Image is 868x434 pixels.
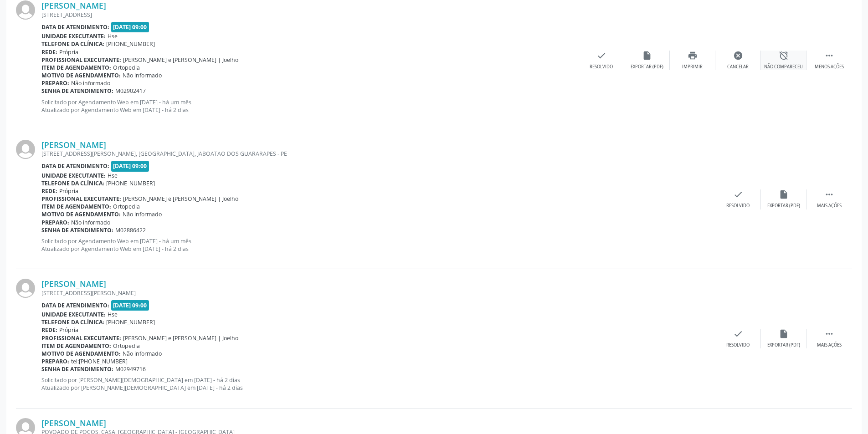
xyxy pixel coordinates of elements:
p: Solicitado por Agendamento Web em [DATE] - há um mês Atualizado por Agendamento Web em [DATE] - h... [41,98,579,114]
span: [PERSON_NAME] e [PERSON_NAME] | Joelho [123,334,238,342]
b: Rede: [41,187,57,195]
b: Senha de atendimento: [41,87,113,95]
img: img [16,279,35,298]
span: Não informado [71,79,110,87]
span: Não informado [123,210,162,218]
b: Profissional executante: [41,334,121,342]
i: insert_drive_file [779,189,789,199]
b: Preparo: [41,357,69,365]
span: Hse [108,172,118,179]
b: Profissional executante: [41,56,121,64]
div: Menos ações [815,64,844,70]
span: [PHONE_NUMBER] [106,40,155,48]
b: Item de agendamento: [41,203,111,210]
b: Unidade executante: [41,172,106,179]
span: [PHONE_NUMBER] [106,318,155,326]
b: Data de atendimento: [41,301,109,309]
a: [PERSON_NAME] [41,279,106,289]
i: check [596,51,606,61]
span: Hse [108,311,118,318]
b: Data de atendimento: [41,23,109,31]
b: Motivo de agendamento: [41,71,121,79]
b: Telefone da clínica: [41,318,104,326]
span: M02886422 [115,226,146,234]
div: Imprimir [682,64,703,70]
img: img [16,0,35,20]
i: check [733,329,743,339]
p: Solicitado por [PERSON_NAME][DEMOGRAPHIC_DATA] em [DATE] - há 2 dias Atualizado por [PERSON_NAME]... [41,376,715,392]
div: [STREET_ADDRESS] [41,11,579,19]
span: [PERSON_NAME] e [PERSON_NAME] | Joelho [123,195,238,203]
i: check [733,189,743,199]
b: Data de atendimento: [41,162,109,170]
div: [STREET_ADDRESS][PERSON_NAME] [41,289,715,297]
i: insert_drive_file [642,51,652,61]
div: Não compareceu [764,64,803,70]
i: cancel [733,51,743,61]
b: Profissional executante: [41,195,121,203]
span: [PERSON_NAME] e [PERSON_NAME] | Joelho [123,56,238,64]
span: [DATE] 09:00 [111,300,149,311]
i: insert_drive_file [779,329,789,339]
span: Ortopedia [113,342,140,350]
b: Motivo de agendamento: [41,350,121,357]
i:  [824,329,834,339]
span: Ortopedia [113,203,140,210]
b: Item de agendamento: [41,342,111,350]
b: Senha de atendimento: [41,365,113,373]
span: Não informado [123,71,162,79]
span: Própria [59,48,78,56]
div: Cancelar [727,64,749,70]
span: Ortopedia [113,64,140,71]
i: print [688,51,698,61]
span: M02902417 [115,87,146,95]
div: Resolvido [590,64,613,70]
b: Telefone da clínica: [41,40,104,48]
div: Exportar (PDF) [631,64,663,70]
div: Exportar (PDF) [767,203,800,209]
div: Mais ações [817,203,842,209]
i:  [824,51,834,61]
b: Motivo de agendamento: [41,210,121,218]
img: img [16,140,35,159]
a: [PERSON_NAME] [41,0,106,10]
b: Unidade executante: [41,32,106,40]
div: Resolvido [726,203,750,209]
b: Preparo: [41,219,69,226]
b: Rede: [41,326,57,334]
span: Própria [59,187,78,195]
b: Rede: [41,48,57,56]
span: [PHONE_NUMBER] [106,179,155,187]
div: Resolvido [726,342,750,348]
span: M02949716 [115,365,146,373]
div: Mais ações [817,342,842,348]
span: Hse [108,32,118,40]
div: [STREET_ADDRESS][PERSON_NAME], [GEOGRAPHIC_DATA], JABOATAO DOS GUARARAPES - PE [41,150,715,158]
span: [DATE] 09:00 [111,22,149,32]
b: Unidade executante: [41,311,106,318]
a: [PERSON_NAME] [41,140,106,150]
span: Própria [59,326,78,334]
b: Telefone da clínica: [41,179,104,187]
i:  [824,189,834,199]
b: Item de agendamento: [41,64,111,71]
span: Não informado [123,350,162,357]
div: Exportar (PDF) [767,342,800,348]
i: alarm_off [779,51,789,61]
b: Preparo: [41,79,69,87]
span: [DATE] 09:00 [111,161,149,171]
b: Senha de atendimento: [41,226,113,234]
p: Solicitado por Agendamento Web em [DATE] - há um mês Atualizado por Agendamento Web em [DATE] - h... [41,237,715,253]
span: Não informado [71,219,110,226]
a: [PERSON_NAME] [41,418,106,428]
span: tel:[PHONE_NUMBER] [71,357,128,365]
